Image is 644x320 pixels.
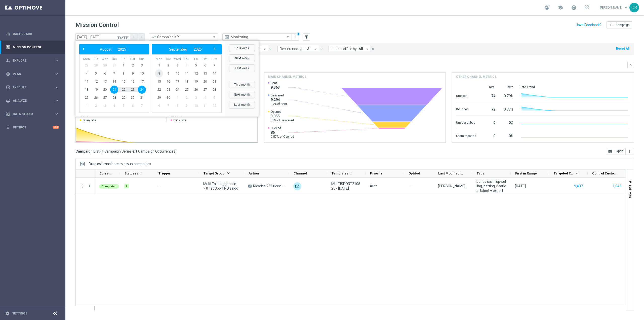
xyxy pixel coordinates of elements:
i: keyboard_arrow_right [54,112,59,116]
i: track_changes [6,98,10,103]
span: 5 [210,94,218,102]
button: September [166,46,190,53]
span: 8 [173,102,181,110]
th: weekday [200,57,210,61]
span: Columns [628,185,632,198]
span: 7 [164,102,172,110]
span: 30 [164,94,172,102]
button: 9,437 [574,183,583,189]
span: 19 [92,86,100,94]
button: Mission Control [6,45,59,49]
button: person_search Explore keyboard_arrow_right [6,59,59,63]
span: 10 [138,69,146,78]
button: more_vert [80,184,85,188]
span: 12 [210,102,218,110]
button: Last modified by: All arrow_drop_down [329,46,371,52]
span: Opened [271,110,294,114]
span: 31 [110,61,118,69]
button: lightbulb Optibot +10 [6,125,59,129]
span: 29 [155,94,163,102]
span: 5 [192,61,200,69]
th: weekday [173,57,182,61]
button: ‹ [80,46,87,53]
button: This month [229,81,255,88]
span: 21 [110,86,118,94]
span: 18 [183,78,191,86]
button: Next week [229,54,255,62]
span: Recurrence type: [280,47,306,51]
span: 2025 [118,47,126,51]
span: 6 [201,61,209,69]
span: 6 [155,102,163,110]
button: Recurrence type: All arrow_drop_down [277,46,319,52]
th: weekday [128,57,137,61]
span: 26 [192,86,200,94]
div: Optimail [293,182,301,190]
button: keyboard_arrow_down [627,62,634,68]
i: keyboard_arrow_right [54,85,59,90]
span: 3 [101,102,109,110]
span: 3 [192,94,200,102]
i: play_circle_outline [6,85,10,90]
span: Calculate column [138,170,143,176]
span: keyboard_arrow_down [623,5,629,10]
span: All [359,47,363,51]
span: Completed [102,185,116,188]
div: Press SPACE to select this row. [95,177,626,195]
span: 23 [129,86,137,94]
button: This week [229,44,255,52]
span: Control Customers [592,171,618,175]
span: 1 Campaign Series & 1 Campaign Occurrences [102,149,175,154]
button: arrow_forward [138,33,145,41]
div: Martina Troia [438,184,465,188]
span: 5 [92,69,100,78]
span: — [409,184,412,188]
span: 7 [210,61,218,69]
i: equalizer [6,32,10,36]
span: 3 [173,61,181,69]
span: ) [175,149,177,154]
div: Analyze [6,98,54,103]
span: 2 [129,61,137,69]
th: weekday [110,57,119,61]
div: Mission Control [6,41,59,54]
span: 29 [92,61,100,69]
div: 0% [501,118,513,126]
span: Statuses [125,171,138,175]
div: 0.77% [501,105,513,113]
span: 86 [271,130,294,135]
span: First in Range [515,171,537,175]
i: more_vert [628,149,632,153]
th: weekday [191,57,200,61]
div: Press SPACE to select this row. [76,177,95,195]
span: Ricarica 25€ ricevi 5€ Sport e Virtual, ricarica 40€ ricevi 10€, ricarica 60€ ricevi 20€ [253,184,285,188]
th: weekday [164,57,173,61]
span: › [212,46,218,52]
button: gps_fixed Plan keyboard_arrow_right [6,72,59,76]
div: 72 [482,105,495,113]
span: All [307,47,311,51]
span: Last Modified By [438,171,464,175]
th: weekday [182,57,191,61]
span: 17 [138,78,146,86]
i: add [609,23,613,27]
span: 99% of Sent [271,102,287,106]
div: +10 [53,126,59,129]
span: A [248,185,252,188]
span: 9,363 [271,85,280,90]
button: Data Studio keyboard_arrow_right [6,112,59,116]
span: 24 [173,86,181,94]
span: 11 [201,102,209,110]
span: 10 [192,102,200,110]
button: play_circle_outline Execute keyboard_arrow_right [6,85,59,89]
span: 23 [164,86,172,94]
span: 24 [138,86,146,94]
span: 7 [110,69,118,78]
button: close [319,46,324,52]
span: school [557,5,563,10]
i: trending_up [151,34,156,40]
span: 11 [83,78,91,86]
div: Execute [6,85,54,90]
span: 6 [129,102,137,110]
